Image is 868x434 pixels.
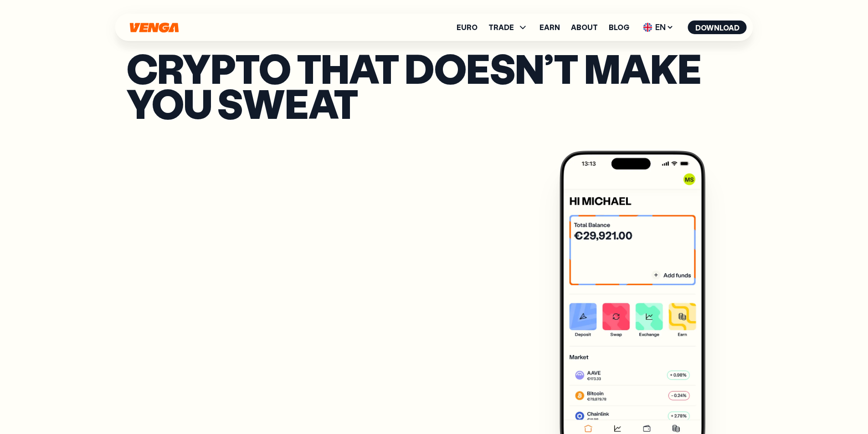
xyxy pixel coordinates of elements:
[571,24,598,31] a: About
[539,24,560,31] a: Earn
[688,20,747,34] button: Download
[126,51,742,120] p: Crypto that doesn’t make you sweat
[609,24,629,31] a: Blog
[457,24,478,31] a: Euro
[640,20,677,35] span: EN
[488,24,514,31] span: TRADE
[129,22,180,33] svg: Home
[643,23,652,32] img: flag-uk
[488,22,529,33] span: TRADE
